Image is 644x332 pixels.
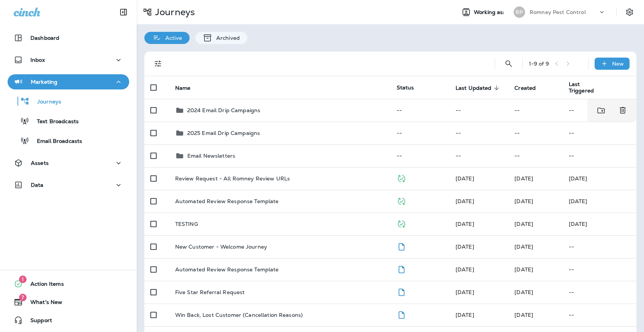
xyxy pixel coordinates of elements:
[514,85,546,91] span: Created
[593,103,609,118] button: Move to folder
[161,35,182,41] p: Active
[175,266,279,272] p: Automated Review Response Template
[8,276,129,291] button: 1Action Items
[23,281,64,290] span: Action Items
[569,312,630,318] p: --
[508,99,562,122] td: --
[456,85,502,91] span: Last Updated
[8,177,129,193] button: Data
[449,99,508,122] td: --
[623,5,636,19] button: Settings
[514,221,533,227] span: Frank Carreno
[152,6,195,18] p: Journeys
[175,198,279,204] p: Automated Review Response Template
[8,52,129,67] button: Inbox
[508,122,562,144] td: --
[569,81,599,94] span: Last Triggered
[19,294,27,301] span: 7
[23,317,52,326] span: Support
[8,74,129,89] button: Marketing
[456,243,474,250] span: Maddie Madonecsky
[8,133,129,149] button: Email Broadcasts
[8,313,129,328] button: Support
[30,99,61,106] p: Journeys
[501,56,516,71] button: Search Journeys
[563,144,636,167] td: --
[449,144,508,167] td: --
[514,243,533,250] span: Maddie Madonecsky
[187,153,235,159] p: Email Newsletters
[397,220,406,227] span: Published
[514,289,533,296] span: Maddie Madonecsky
[569,81,609,94] span: Last Triggered
[456,175,474,182] span: Eldon Nelson
[449,122,508,144] td: --
[397,265,406,272] span: Draft
[187,107,261,113] p: 2024 Email Drip Campaigns
[529,61,549,67] div: 1 - 9 of 9
[456,221,474,227] span: Frank Carreno
[31,182,44,188] p: Data
[29,118,79,125] p: Text Broadcasts
[514,312,533,318] span: Maddie Madonecsky
[31,160,49,166] p: Assets
[514,6,525,18] div: RP
[212,35,240,41] p: Archived
[150,56,166,71] button: Filters
[175,85,201,91] span: Name
[456,289,474,296] span: Maddie Madonecsky
[175,289,245,295] p: Five Star Referral Request
[175,221,198,227] p: TESTING
[391,122,449,144] td: --
[8,30,129,45] button: Dashboard
[397,174,406,181] span: Published
[175,312,303,318] p: Win Back, Lost Customer (Cancellation Reasons)
[514,266,533,273] span: Maddie Madonecsky
[391,144,449,167] td: --
[8,113,129,129] button: Text Broadcasts
[8,294,129,310] button: 7What's New
[563,213,636,235] td: [DATE]
[30,57,45,63] p: Inbox
[187,130,260,136] p: 2025 Email Drip Campaigns
[175,85,191,91] span: Name
[612,61,624,67] p: New
[397,243,406,249] span: Draft
[615,103,630,118] button: Delete
[569,266,630,272] p: --
[29,138,82,145] p: Email Broadcasts
[391,99,449,122] td: --
[569,289,630,295] p: --
[456,312,474,318] span: Maddie Madonecsky
[563,167,636,190] td: [DATE]
[175,175,290,182] p: Review Request - All Romney Review URLs
[514,85,536,91] span: Created
[8,155,129,171] button: Assets
[530,9,586,15] p: Romney Pest Control
[563,122,636,144] td: --
[113,5,134,20] button: Collapse Sidebar
[563,99,612,122] td: --
[23,299,62,308] span: What's New
[19,276,27,283] span: 1
[514,175,533,182] span: Eldon Nelson
[563,190,636,213] td: [DATE]
[397,197,406,204] span: Published
[474,9,506,16] span: Working as:
[30,35,59,41] p: Dashboard
[508,144,562,167] td: --
[8,93,129,109] button: Journeys
[397,84,414,91] span: Status
[514,198,533,205] span: Caitlyn Harney
[569,244,630,250] p: --
[397,288,406,295] span: Draft
[456,266,474,273] span: Maddie Madonecsky
[31,79,57,85] p: Marketing
[456,85,492,91] span: Last Updated
[397,311,406,318] span: Draft
[175,244,267,250] p: New Customer - Welcome Journey
[456,198,474,205] span: Caitlyn Harney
